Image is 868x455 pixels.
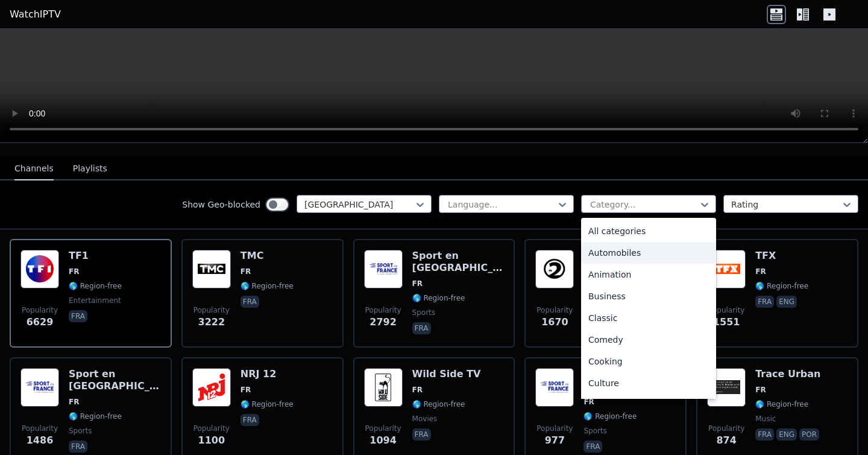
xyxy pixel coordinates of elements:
span: 977 [545,433,565,448]
button: Channels [14,157,54,180]
div: All categories [581,220,716,242]
img: Sport en France [535,368,574,407]
span: FR [583,397,594,407]
a: WatchIPTV [10,7,61,22]
span: Popularity [193,424,230,433]
span: 1100 [198,433,225,448]
span: sports [583,426,606,436]
span: 🌎 Region-free [241,281,294,291]
p: fra [583,441,602,453]
h6: TFX [755,250,808,262]
img: TMC [192,250,231,288]
img: TF1 [20,250,59,288]
span: 874 [716,433,736,448]
span: Popularity [365,305,401,315]
span: Popularity [536,305,573,315]
span: 🌎 Region-free [755,399,808,409]
p: eng [776,428,797,441]
span: 1551 [713,315,740,329]
p: fra [412,428,431,441]
span: FR [755,385,766,395]
p: eng [776,296,797,308]
h6: TF1 [69,250,122,262]
span: 🌎 Region-free [755,281,808,291]
span: movies [412,414,438,424]
span: 🌎 Region-free [583,412,637,421]
p: fra [241,414,259,426]
span: Popularity [22,424,58,433]
label: Show Geo-blocked [182,199,260,211]
span: FR [241,267,251,276]
div: Classic [581,307,716,329]
p: por [799,428,819,441]
img: NRJ 12 [192,368,231,407]
img: TFX [707,250,746,288]
span: FR [412,385,423,395]
span: 1486 [27,433,54,448]
span: 1094 [370,433,397,448]
span: 🌎 Region-free [412,399,465,409]
img: Wild Side TV [364,368,403,407]
h6: Wild Side TV [412,368,481,380]
span: 3222 [198,315,225,329]
span: entertainment [69,296,121,305]
h6: Sport en [GEOGRAPHIC_DATA] [412,250,505,274]
span: FR [412,279,423,288]
div: Automobiles [581,242,716,264]
img: Sport en France [20,368,59,407]
div: Comedy [581,329,716,351]
p: fra [755,296,774,308]
h6: Sport en [GEOGRAPHIC_DATA] [69,368,161,392]
p: fra [241,296,259,308]
span: Popularity [536,424,573,433]
button: Playlists [73,157,107,180]
img: FX 2 [535,250,574,288]
span: sports [69,426,92,436]
p: fra [755,428,774,441]
span: Popularity [708,305,744,315]
span: Popularity [22,305,58,315]
div: Documentary [581,394,716,416]
h6: TMC [241,250,294,262]
img: Sport en France [364,250,403,288]
span: music [755,414,776,424]
span: Popularity [708,424,744,433]
span: Popularity [365,424,401,433]
span: Popularity [193,305,230,315]
span: 🌎 Region-free [412,293,465,303]
span: FR [755,267,766,276]
p: fra [412,322,431,334]
span: 6629 [27,315,54,329]
div: Culture [581,372,716,394]
span: 🌎 Region-free [241,399,294,409]
div: Animation [581,264,716,285]
span: sports [412,308,435,317]
span: FR [69,267,79,276]
span: 2792 [370,315,397,329]
p: fra [69,310,87,322]
span: 🌎 Region-free [69,412,122,421]
img: Trace Urban [707,368,746,407]
span: FR [241,385,251,395]
span: 🌎 Region-free [69,281,122,291]
div: Business [581,285,716,307]
h6: Trace Urban [755,368,822,380]
span: FR [69,397,79,407]
h6: NRJ 12 [241,368,294,380]
p: fra [69,441,87,453]
div: Cooking [581,351,716,372]
span: 1670 [541,315,568,329]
